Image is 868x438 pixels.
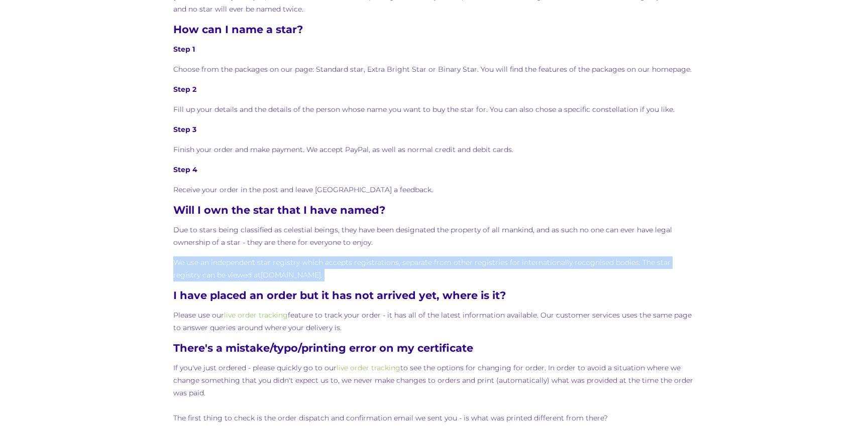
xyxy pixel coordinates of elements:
[173,224,695,249] p: Due to stars being classified as celestial beings, they have been designated the property of all ...
[173,45,195,54] b: Step 1
[173,204,695,216] h4: Will I own the star that I have named?
[173,309,695,334] p: Please use our feature to track your order - it has all of the latest information available. Our ...
[173,125,196,134] b: Step 3
[173,165,197,174] b: Step 4
[173,85,196,94] b: Step 2
[173,184,695,196] p: Receive your order in the post and leave [GEOGRAPHIC_DATA] a feedback.
[173,143,695,156] p: Finish your order and make payment. We accept PayPal, as well as normal credit and debit cards.
[173,103,695,116] p: Fill up your details and the details of the person whose name you want to buy the star for. You c...
[173,256,695,281] p: We use an independent star registry which accepts registrations, separate from other registries f...
[173,63,695,76] p: Choose from the packages on our page: Standard star, Extra Bright Star or Binary Star. You will f...
[173,342,695,354] h4: There's a mistake/typo/printing error on my certificate
[261,270,321,279] a: [DOMAIN_NAME]
[173,289,695,302] h4: I have placed an order but it has not arrived yet, where is it?
[224,311,288,320] a: live order tracking
[337,363,400,372] a: live order tracking
[173,23,695,36] h4: How can I name a star?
